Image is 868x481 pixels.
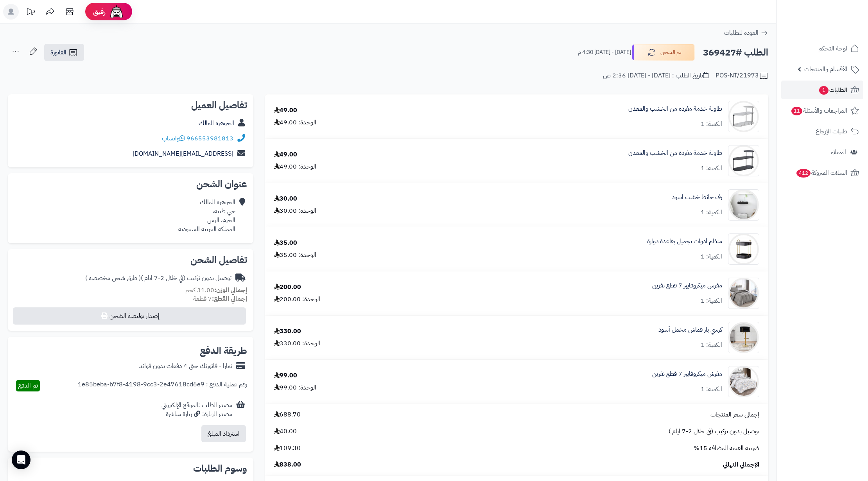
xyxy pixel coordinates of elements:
[723,460,759,469] span: الإجمالي النهائي
[133,149,233,158] a: [EMAIL_ADDRESS][DOMAIN_NAME]
[200,346,247,355] h2: طريقة الدفع
[212,294,247,303] strong: إجمالي القطع:
[652,281,722,290] a: مفرش ميكروفايبر 7 قطع نفرين
[781,122,863,141] a: طلبات الإرجاع
[716,71,768,81] div: POS-NT/21973
[701,208,722,217] div: الكمية: 1
[710,410,759,419] span: إجمالي سعر المنتجات
[199,118,234,128] a: الجوهره المالك
[274,444,301,453] span: 109.30
[274,194,297,203] div: 30.00
[274,239,297,248] div: 35.00
[781,143,863,162] a: العملاء
[672,193,722,202] a: رف حائط خشب اسود
[14,464,247,473] h2: وسوم الطلبات
[274,150,297,159] div: 49.00
[274,162,316,171] div: الوحدة: 49.00
[694,444,759,453] span: ضريبة القيمة المضافة 15%
[44,44,84,61] a: الفاتورة
[201,425,246,442] button: استرداد المبلغ
[274,118,316,127] div: الوحدة: 49.00
[18,381,38,390] span: تم الدفع
[818,84,847,95] span: الطلبات
[161,401,232,419] div: مصدر الطلب :الموقع الإلكتروني
[139,362,232,371] div: تمارا - فاتورتك حتى 4 دفعات بدون فوائد
[647,237,722,246] a: منظم أدوات تجميل بقاعدة دوارة
[274,327,301,336] div: 330.00
[14,255,247,265] h2: تفاصيل الشحن
[161,410,232,419] div: مصدر الزيارة: زيارة مباشرة
[93,7,106,16] span: رفيق
[724,28,768,38] a: العودة للطلبات
[791,105,847,116] span: المراجعات والأسئلة
[831,147,846,158] span: العملاء
[728,233,759,265] img: 1729525513-110316010063-90x90.jpg
[274,410,301,419] span: 688.70
[162,134,185,143] a: واتساب
[791,107,802,115] span: 11
[13,307,246,325] button: إصدار بوليصة الشحن
[701,296,722,305] div: الكمية: 1
[816,126,847,137] span: طلبات الإرجاع
[728,145,759,176] img: 1716217096-110108010168-90x90.jpg
[818,43,847,54] span: لوحة التحكم
[781,81,863,99] a: الطلبات1
[728,101,759,132] img: 1716217033-110108010169-90x90.jpg
[187,134,233,143] a: 966553981813
[728,189,759,221] img: 1726934247-110105010073-90x90.jpg
[728,366,759,397] img: 1752907550-1-90x90.jpg
[78,380,247,391] div: رقم عملية الدفع : 1e85beba-b7f8-4198-9cc3-2e47618cd6e9
[14,101,247,110] h2: تفاصيل العميل
[578,48,631,56] small: [DATE] - [DATE] 4:30 م
[815,22,861,38] img: logo-2.png
[701,164,722,173] div: الكمية: 1
[632,44,695,61] button: تم الشحن
[50,48,66,57] span: الفاتورة
[274,251,316,260] div: الوحدة: 35.00
[819,86,829,95] span: 1
[728,322,759,353] img: 1749557806-1-90x90.jpg
[701,385,722,394] div: الكمية: 1
[178,198,235,233] div: الجوهره المالك حي طيبه، الحزم، الرس المملكة العربية السعودية
[274,339,320,348] div: الوحدة: 330.00
[85,273,141,283] span: ( طرق شحن مخصصة )
[628,149,722,158] a: طاولة خدمة مفردة من الخشب والمعدن
[703,45,768,61] h2: الطلب #369427
[274,106,297,115] div: 49.00
[796,169,811,178] span: 412
[12,450,30,469] div: Open Intercom Messenger
[185,285,247,295] small: 31.00 كجم
[193,294,247,303] small: 7 قطعة
[85,274,231,283] div: توصيل بدون تركيب (في خلال 2-7 ايام )
[728,278,759,309] img: 1748332421-1-90x90.jpg
[701,341,722,350] div: الكمية: 1
[274,206,316,215] div: الوحدة: 30.00
[274,283,301,292] div: 200.00
[724,28,759,38] span: العودة للطلبات
[14,179,247,189] h2: عنوان الشحن
[274,460,301,469] span: 838.00
[781,101,863,120] a: المراجعات والأسئلة11
[603,71,708,80] div: تاريخ الطلب : [DATE] - [DATE] 2:36 ص
[274,383,316,392] div: الوحدة: 99.00
[274,295,320,304] div: الوحدة: 200.00
[652,370,722,379] a: مفرش ميكروفايبر 7 قطع نفرين
[781,39,863,58] a: لوحة التحكم
[701,252,722,261] div: الكمية: 1
[214,285,247,295] strong: إجمالي الوزن:
[109,4,124,20] img: ai-face.png
[701,120,722,129] div: الكمية: 1
[781,163,863,182] a: السلات المتروكة412
[21,4,40,22] a: تحديثات المنصة
[274,427,297,436] span: 40.00
[628,104,722,113] a: طاولة خدمة مفردة من الخشب والمعدن
[669,427,759,436] span: توصيل بدون تركيب (في خلال 2-7 ايام )
[804,64,847,75] span: الأقسام والمنتجات
[274,371,297,380] div: 99.00
[658,325,722,334] a: كرسي بار قماش مخمل أسود
[796,167,847,178] span: السلات المتروكة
